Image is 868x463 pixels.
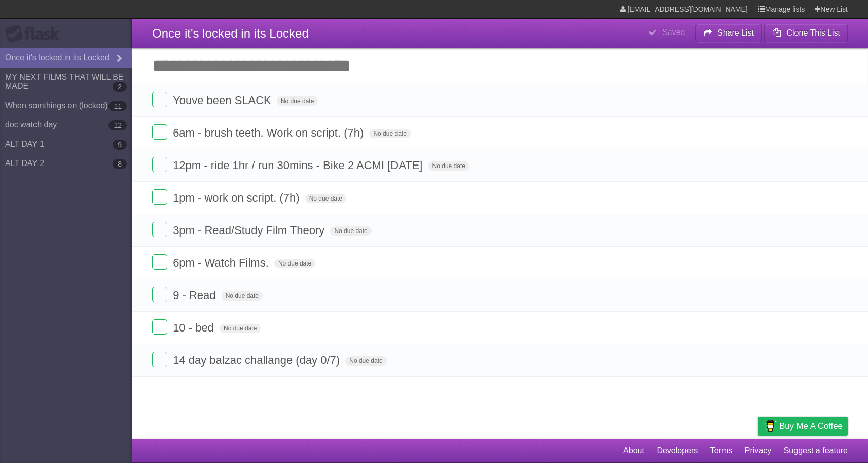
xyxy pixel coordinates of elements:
[113,82,127,92] b: 2
[305,194,346,203] span: No due date
[152,254,167,270] label: Done
[786,28,840,37] b: Clone This List
[173,159,425,172] span: 12pm - ride 1hr / run 30mins - Bike 2 ACMI [DATE]
[220,324,261,333] span: No due date
[710,441,733,460] a: Terms
[763,417,777,435] img: Buy me a coffee
[173,256,271,269] span: 6pm - Watch Films.
[173,126,366,139] span: 6am - brush teeth. Work on script. (7h)
[173,94,274,107] span: Youve been SLACK
[152,189,167,205] label: Done
[152,26,309,40] span: Once it's locked in its Locked
[779,417,843,435] span: Buy me a coffee
[108,101,127,111] b: 11
[173,224,327,237] span: 3pm - Read/Study Film Theory
[152,92,167,107] label: Done
[152,319,167,335] label: Done
[152,287,167,302] label: Done
[764,24,848,42] button: Clone This List
[5,25,66,43] div: Flask
[108,120,127,130] b: 12
[662,28,685,37] b: Saved
[152,352,167,367] label: Done
[152,222,167,237] label: Done
[758,417,848,436] a: Buy me a coffee
[152,157,167,172] label: Done
[695,24,762,42] button: Share List
[274,259,315,268] span: No due date
[745,441,771,460] a: Privacy
[277,96,318,106] span: No due date
[784,441,848,460] a: Suggest a feature
[113,159,127,169] b: 8
[345,356,386,366] span: No due date
[657,441,698,460] a: Developers
[152,124,167,140] label: Done
[222,291,263,301] span: No due date
[330,226,371,236] span: No due date
[428,161,469,171] span: No due date
[369,129,410,138] span: No due date
[173,354,342,367] span: 14 day balzac challange (day 0/7)
[623,441,644,460] a: About
[173,289,218,302] span: 9 - Read
[717,28,754,37] b: Share List
[173,321,216,334] span: 10 - bed
[173,191,302,204] span: 1pm - work on script. (7h)
[113,140,127,150] b: 9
